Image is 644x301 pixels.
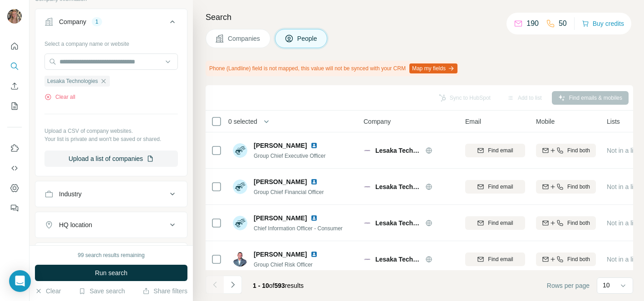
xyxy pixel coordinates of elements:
[254,225,343,232] span: Chief Information Officer - Consumer
[44,36,178,48] div: Select a company name or website
[143,286,187,296] button: Share filters
[364,256,371,263] img: Logo of Lesaka Technologies
[233,180,247,194] img: Avatar
[35,214,187,236] button: HQ location
[253,282,269,289] span: 1 - 10
[488,146,513,155] span: Find email
[364,183,371,190] img: Logo of Lesaka Technologies
[95,268,128,277] span: Run search
[409,63,457,73] button: Map my fields
[567,146,590,155] span: Find both
[488,183,513,191] span: Find email
[233,143,247,158] img: Avatar
[35,265,187,281] button: Run search
[47,77,98,85] span: Lesaka Technologies
[607,256,638,263] span: Not in a list
[607,117,620,126] span: Lists
[375,255,421,264] span: Lesaka Technologies
[228,34,261,43] span: Companies
[364,219,371,227] img: Logo of Lesaka Technologies
[559,18,567,29] p: 50
[567,255,590,263] span: Find both
[465,117,481,126] span: Email
[254,214,307,223] span: [PERSON_NAME]
[79,286,125,296] button: Save search
[254,189,324,195] span: Group Chief Financial Officer
[35,11,187,36] button: Company1
[35,286,61,296] button: Clear
[206,11,633,24] h4: Search
[297,34,318,43] span: People
[7,78,22,94] button: Enrich CSV
[7,9,22,24] img: Avatar
[310,142,318,149] img: LinkedIn logo
[254,177,307,186] span: [PERSON_NAME]
[536,144,596,157] button: Find both
[310,214,318,222] img: LinkedIn logo
[7,98,22,114] button: My lists
[78,251,144,259] div: 99 search results remaining
[44,150,178,167] button: Upload a list of companies
[607,147,638,154] span: Not in a list
[375,218,421,228] span: Lesaka Technologies
[7,38,22,54] button: Quick start
[607,183,638,190] span: Not in a list
[59,189,82,199] div: Industry
[9,270,31,292] div: Open Intercom Messenger
[310,178,318,185] img: LinkedIn logo
[567,219,590,227] span: Find both
[254,141,307,150] span: [PERSON_NAME]
[7,58,22,74] button: Search
[35,183,187,205] button: Industry
[7,140,22,156] button: Use Surfe on LinkedIn
[233,252,247,267] img: Avatar
[253,282,304,289] span: results
[7,160,22,176] button: Use Surfe API
[224,276,242,294] button: Navigate to next page
[44,127,178,135] p: Upload a CSV of company websites.
[254,153,326,159] span: Group Chief Executive Officer
[92,18,102,26] div: 1
[488,255,513,263] span: Find email
[59,17,86,26] div: Company
[7,180,22,196] button: Dashboard
[607,219,638,227] span: Not in a list
[536,180,596,194] button: Find both
[465,144,525,157] button: Find email
[465,216,525,230] button: Find email
[603,281,610,290] p: 10
[206,61,459,76] div: Phone (Landline) field is not mapped, this value will not be synced with your CRM
[44,93,75,101] button: Clear all
[59,220,92,229] div: HQ location
[44,135,178,143] p: Your list is private and won't be saved or shared.
[536,216,596,230] button: Find both
[375,182,421,191] span: Lesaka Technologies
[254,262,313,268] span: Group Chief Risk Officer
[364,117,391,126] span: Company
[254,250,307,259] span: [PERSON_NAME]
[488,219,513,227] span: Find email
[310,251,318,258] img: LinkedIn logo
[7,200,22,216] button: Feedback
[228,117,257,126] span: 0 selected
[375,146,421,155] span: Lesaka Technologies
[465,252,525,266] button: Find email
[536,252,596,266] button: Find both
[233,216,247,230] img: Avatar
[269,282,275,289] span: of
[364,147,371,154] img: Logo of Lesaka Technologies
[275,282,285,289] span: 593
[465,180,525,194] button: Find email
[536,117,555,126] span: Mobile
[35,245,187,267] button: Annual revenue ($)
[567,183,590,191] span: Find both
[582,17,624,30] button: Buy credits
[547,281,590,290] span: Rows per page
[526,18,539,29] p: 190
